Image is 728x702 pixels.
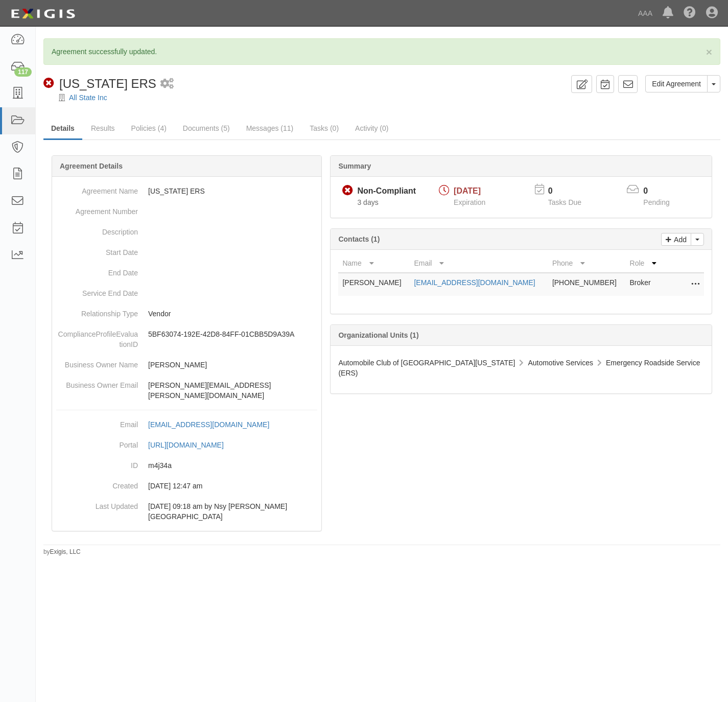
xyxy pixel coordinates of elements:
p: [PERSON_NAME][EMAIL_ADDRESS][PERSON_NAME][DOMAIN_NAME] [148,380,317,401]
a: Tasks (0) [302,118,346,138]
span: Automobile Club of [GEOGRAPHIC_DATA][US_STATE] [338,359,515,367]
td: [PERSON_NAME] [338,273,410,296]
a: Policies (4) [124,118,174,138]
th: Phone [548,254,626,273]
a: Messages (11) [239,118,301,138]
b: Summary [338,162,371,170]
span: [US_STATE] ERS [59,77,156,90]
a: [URL][DOMAIN_NAME] [148,441,235,449]
i: 1 scheduled workflow [160,79,174,89]
dt: Start Date [56,242,138,258]
p: Agreement successfully updated. [52,46,712,57]
span: Tasks Due [548,198,581,206]
b: Agreement Details [60,162,123,170]
th: Name [338,254,410,273]
th: Role [626,254,663,273]
div: Non-Compliant [357,185,416,197]
div: [EMAIL_ADDRESS][DOMAIN_NAME] [148,419,269,430]
dt: Description [56,222,138,237]
a: Add [661,233,691,246]
a: All State Inc [69,93,107,102]
p: [PERSON_NAME] [148,360,317,370]
small: by [43,548,81,556]
dt: Portal [56,435,138,450]
i: Non-Compliant [342,185,353,196]
p: 0 [643,185,682,197]
dt: Agreement Number [56,201,138,217]
b: Contacts (1) [338,235,380,243]
a: [EMAIL_ADDRESS][DOMAIN_NAME] [148,420,280,429]
p: 0 [548,185,594,197]
dt: Service End Date [56,283,138,298]
dt: Created [56,476,138,491]
span: Automotive Services [528,359,593,367]
b: Organizational Units (1) [338,331,418,339]
dt: End Date [56,263,138,278]
a: Documents (5) [175,118,238,138]
dt: Relationship Type [56,303,138,319]
button: Close [706,46,712,57]
span: [DATE] [454,186,481,195]
a: Results [83,118,123,138]
dd: m4j34a [56,455,317,476]
span: Since 09/13/2025 [357,198,378,206]
div: California ERS [43,75,156,92]
a: [EMAIL_ADDRESS][DOMAIN_NAME] [414,278,535,287]
i: Help Center - Complianz [684,7,696,19]
a: Activity (0) [347,118,396,138]
dt: Last Updated [56,496,138,511]
dt: ComplianceProfileEvaluationID [56,324,138,349]
a: Exigis, LLC [50,548,81,555]
td: Broker [626,273,663,296]
a: Edit Agreement [645,75,708,92]
dd: Vendor [56,303,317,324]
th: Email [410,254,548,273]
p: 5BF63074-192E-42D8-84FF-01CBB5D9A39A [148,329,317,339]
span: Expiration [454,198,485,206]
dd: [US_STATE] ERS [56,181,317,201]
div: 117 [14,67,32,77]
td: [PHONE_NUMBER] [548,273,626,296]
img: logo-5460c22ac91f19d4615b14bd174203de0afe785f0fc80cf4dbbc73dc1793850b.png [8,5,78,23]
dt: ID [56,455,138,471]
dd: [DATE] 12:47 am [56,476,317,496]
span: Pending [643,198,669,206]
dd: [DATE] 09:18 am by Nsy [PERSON_NAME][GEOGRAPHIC_DATA] [56,496,317,527]
a: Details [43,118,82,140]
dt: Agreement Name [56,181,138,196]
dt: Email [56,414,138,430]
span: × [706,46,712,58]
dt: Business Owner Name [56,355,138,370]
i: Non-Compliant [43,78,54,89]
p: Add [671,233,687,245]
a: AAA [633,3,657,24]
dt: Business Owner Email [56,375,138,390]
